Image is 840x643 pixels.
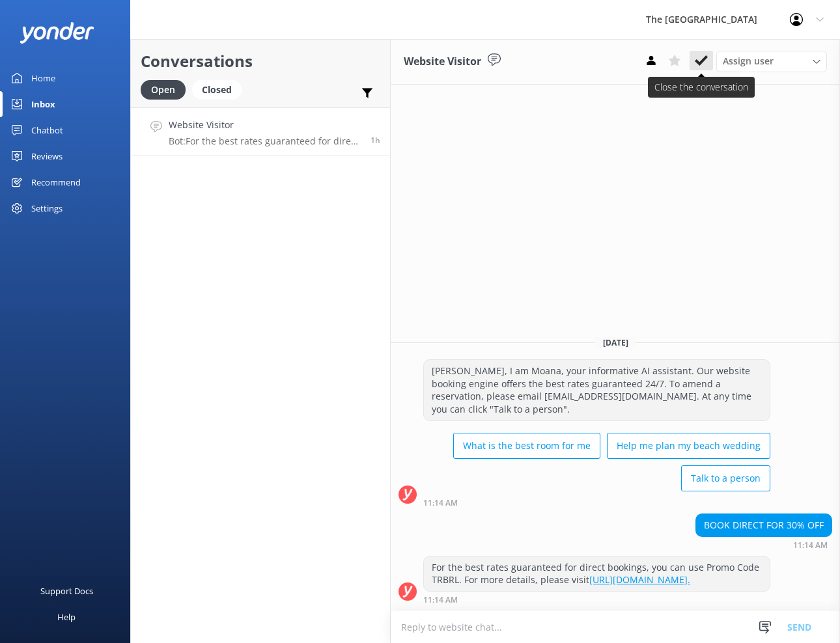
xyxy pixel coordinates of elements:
div: Open [141,80,186,100]
div: Reviews [31,143,63,169]
div: Sep 15 2025 01:14pm (UTC -10:00) Pacific/Honolulu [423,498,770,507]
img: yonder-white-logo.png [20,22,94,44]
div: Sep 15 2025 01:14pm (UTC -10:00) Pacific/Honolulu [423,595,770,604]
div: Closed [192,80,242,100]
span: Sep 15 2025 01:14pm (UTC -10:00) Pacific/Honolulu [371,135,380,146]
div: BOOK DIRECT FOR 30% OFF [696,514,832,536]
button: What is the best room for me [453,433,600,459]
div: Settings [31,195,63,221]
div: For the best rates guaranteed for direct bookings, you can use Promo Code TRBRL. For more details... [424,556,770,591]
div: Home [31,65,55,91]
span: Assign user [723,54,774,68]
div: Sep 15 2025 01:14pm (UTC -10:00) Pacific/Honolulu [695,540,832,549]
a: Website VisitorBot:For the best rates guaranteed for direct bookings, you can use Promo Code TRBR... [131,107,390,156]
div: Assign User [716,51,827,72]
div: Inbox [31,91,55,117]
h2: Conversations [141,49,380,74]
a: Open [141,82,192,96]
a: [URL][DOMAIN_NAME]. [589,573,690,586]
button: Help me plan my beach wedding [607,433,770,459]
strong: 11:14 AM [423,499,458,507]
strong: 11:14 AM [793,541,828,549]
div: Support Docs [40,578,93,604]
div: [PERSON_NAME], I am Moana, your informative AI assistant. Our website booking engine offers the b... [424,360,770,420]
p: Bot: For the best rates guaranteed for direct bookings, you can use Promo Code TRBRL. For more de... [169,135,361,147]
div: Chatbot [31,117,63,143]
button: Talk to a person [681,465,770,491]
span: [DATE] [595,337,636,348]
a: Closed [192,82,248,96]
strong: 11:14 AM [423,596,458,604]
h4: Website Visitor [169,118,361,132]
h3: Website Visitor [404,53,481,70]
div: Help [57,604,76,630]
div: Recommend [31,169,81,195]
